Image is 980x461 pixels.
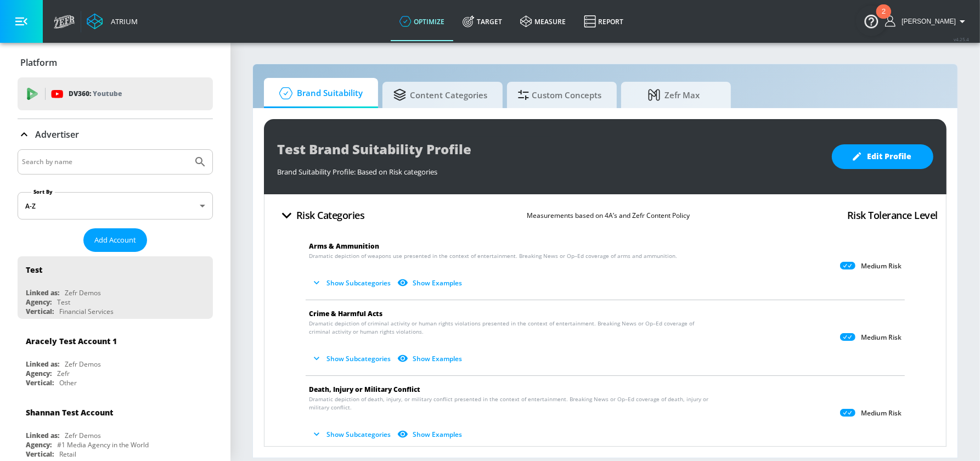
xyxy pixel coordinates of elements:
a: Target [454,2,511,41]
div: Agency: [26,369,52,378]
span: Dramatic depiction of death, injury, or military conflict presented in the context of entertainme... [309,395,712,412]
div: Financial Services [59,307,114,316]
span: Add Account [94,234,136,246]
a: optimize [391,2,454,41]
div: Platform [18,47,213,78]
a: Report [575,2,633,41]
button: Risk Categories [273,203,369,228]
span: Arms & Ammunition [309,241,379,251]
button: Add Account [83,228,147,252]
button: Show Examples [395,350,466,368]
p: Platform [20,57,57,69]
div: A-Z [18,192,213,220]
h4: Risk Categories [296,207,365,223]
a: Atrium [87,13,138,30]
div: TestLinked as:Zefr DemosAgency:TestVertical:Financial Services [18,256,213,319]
span: Content Categories [393,82,487,108]
p: Medium Risk [861,333,902,342]
p: Advertiser [35,128,79,140]
button: Open Resource Center, 2 new notifications [856,5,887,36]
div: Zefr Demos [65,288,101,297]
p: Youtube [93,88,122,99]
span: Death, Injury or Military Conflict [309,385,420,394]
div: Aracely Test Account 1Linked as:Zefr DemosAgency:ZefrVertical:Other [18,328,213,390]
div: Shannan Test Account [26,407,113,418]
div: Retail [59,449,76,459]
span: Zefr Max [632,82,716,108]
button: Show Examples [395,274,466,292]
p: Measurements based on 4A’s and Zefr Content Policy [527,210,690,221]
span: Dramatic depiction of weapons use presented in the context of entertainment. Breaking News or Op–... [309,252,677,260]
div: Advertiser [18,119,213,150]
a: measure [511,2,575,41]
div: Test [57,297,70,307]
div: #1 Media Agency in the World [57,440,149,449]
button: Show Subcategories [309,274,395,292]
span: v 4.25.4 [954,36,969,42]
div: DV360: Youtube [18,77,213,110]
span: Crime & Harmful Acts [309,309,382,318]
div: Other [59,378,77,387]
span: Custom Concepts [518,82,601,108]
div: Vertical: [26,307,54,316]
button: Show Subcategories [309,425,395,443]
span: Edit Profile [854,150,911,164]
button: Show Examples [395,425,466,443]
label: Sort By [31,188,55,195]
div: Zefr Demos [65,431,101,440]
div: Linked as: [26,431,59,440]
input: Search by name [22,155,188,169]
div: Aracely Test Account 1 [26,336,117,346]
div: Zefr [57,369,70,378]
div: Test [26,265,42,275]
p: Medium Risk [861,262,902,271]
div: Agency: [26,440,52,449]
div: Zefr Demos [65,359,101,369]
span: login as: sharon.kwong@zefr.com [897,18,956,25]
span: Brand Suitability [275,80,363,106]
div: Agency: [26,297,52,307]
button: Edit Profile [832,144,933,169]
button: [PERSON_NAME] [885,15,969,28]
div: Vertical: [26,378,54,387]
h4: Risk Tolerance Level [847,207,938,223]
p: Medium Risk [861,409,902,418]
button: Show Subcategories [309,350,395,368]
div: 2 [882,12,886,26]
p: DV360: [69,88,122,100]
div: Linked as: [26,288,59,297]
div: Vertical: [26,449,54,459]
span: Dramatic depiction of criminal activity or human rights violations presented in the context of en... [309,319,712,336]
div: Atrium [106,16,138,26]
div: Linked as: [26,359,59,369]
div: Brand Suitability Profile: Based on Risk categories [277,161,821,177]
